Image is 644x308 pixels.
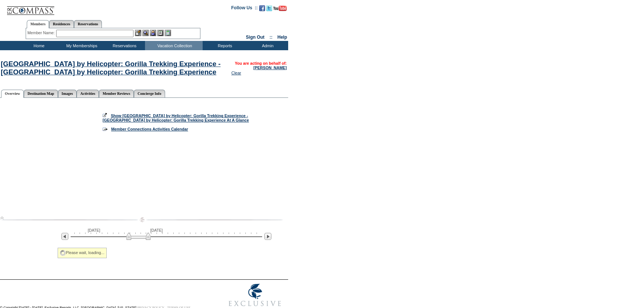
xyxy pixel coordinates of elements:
[1,90,24,98] a: Overview
[270,35,273,40] span: ::
[235,61,287,70] span: You are acting on behalf of:
[259,7,265,12] a: Become our fan on Facebook
[61,233,68,240] img: Previous
[77,90,99,97] a: Activities
[264,233,271,240] img: Next
[231,71,241,75] a: Clear
[27,20,49,28] a: Members
[1,60,220,76] a: [GEOGRAPHIC_DATA] by Helicopter: Gorilla Trekking Experience - [GEOGRAPHIC_DATA] by Helicopter: G...
[102,41,145,50] td: Reservations
[88,228,100,232] span: [DATE]
[245,41,288,50] td: Admin
[134,90,165,97] a: Concierge Info
[259,5,265,11] img: Become our fan on Facebook
[273,6,287,11] img: Subscribe to our YouTube Channel
[49,20,74,28] a: Residences
[145,41,203,50] td: Vacation Collection
[59,41,102,50] td: My Memberships
[266,5,272,11] img: Follow us on Twitter
[254,65,287,70] a: [PERSON_NAME]
[150,30,156,36] img: Impersonate
[203,41,245,50] td: Reports
[103,113,107,117] img: Show the At A Glance information
[74,20,102,28] a: Reservations
[150,228,163,232] span: [DATE]
[135,30,141,36] img: b_edit.gif
[142,30,149,36] img: View
[277,35,287,40] a: Help
[24,90,58,97] a: Destination Map
[99,90,134,97] a: Member Reviews
[17,41,59,50] td: Home
[246,35,264,40] a: Sign Out
[231,4,258,13] td: Follow Us ::
[266,7,272,12] a: Follow us on Twitter
[103,128,107,131] img: b_go.gif
[60,250,66,256] img: spinner2.gif
[273,7,287,12] a: Subscribe to our YouTube Channel
[28,30,56,36] div: Member Name:
[157,30,164,36] img: Reservations
[103,127,107,132] a: Go to the Member Connections Activities Calendar page
[58,248,107,258] div: Please wait, loading...
[165,30,171,36] img: b_calculator.gif
[103,113,249,122] a: Show [GEOGRAPHIC_DATA] by Helicopter: Gorilla Trekking Experience - [GEOGRAPHIC_DATA] by Helicopt...
[58,90,77,97] a: Images
[111,127,188,131] a: Member Connections Activities Calendar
